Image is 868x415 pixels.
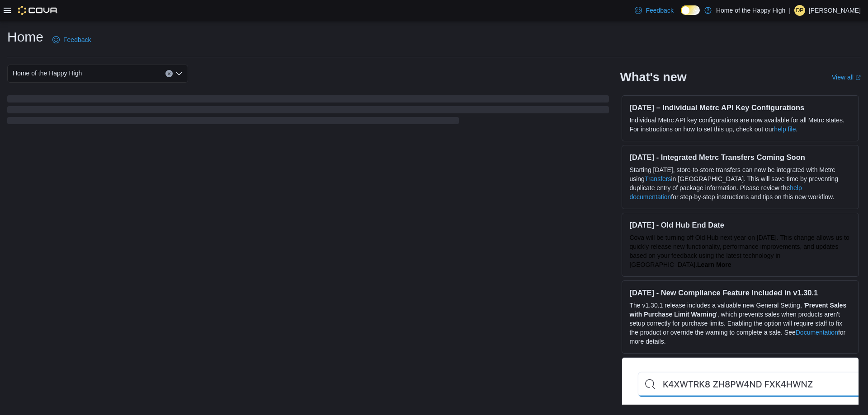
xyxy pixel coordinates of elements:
[681,5,700,15] input: Dark Mode
[620,70,686,84] h2: What's new
[629,103,851,112] h3: [DATE] – Individual Metrc API Key Configurations
[697,261,731,268] a: Learn More
[631,1,677,19] a: Feedback
[855,75,861,80] svg: External link
[629,301,851,346] p: The v1.30.1 release includes a valuable new General Setting, ' ', which prevents sales when produ...
[796,329,838,336] a: Documentation
[646,6,673,15] span: Feedback
[7,28,43,46] h1: Home
[832,74,861,81] a: View allExternal link
[49,31,94,49] a: Feedback
[13,68,82,79] span: Home of the Happy High
[165,70,173,77] button: Clear input
[716,5,785,16] p: Home of the Happy High
[774,126,796,133] a: help file
[629,302,846,318] strong: Prevent Sales with Purchase Limit Warning
[18,6,58,15] img: Cova
[175,70,183,77] button: Open list of options
[7,97,609,126] span: Loading
[629,165,851,201] p: Starting [DATE], store-to-store transfers can now be integrated with Metrc using in [GEOGRAPHIC_D...
[629,220,851,229] h3: [DATE] - Old Hub End Date
[629,234,849,268] span: Cova will be turning off Old Hub next year on [DATE]. This change allows us to quickly release ne...
[63,35,91,44] span: Feedback
[629,116,851,134] p: Individual Metrc API key configurations are now available for all Metrc states. For instructions ...
[796,5,804,16] span: DP
[809,5,861,16] p: [PERSON_NAME]
[645,175,671,182] a: Transfers
[794,5,805,16] div: Deanna Pimentel
[629,153,851,162] h3: [DATE] - Integrated Metrc Transfers Coming Soon
[629,288,851,297] h3: [DATE] - New Compliance Feature Included in v1.30.1
[629,184,802,201] a: help documentation
[789,5,791,16] p: |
